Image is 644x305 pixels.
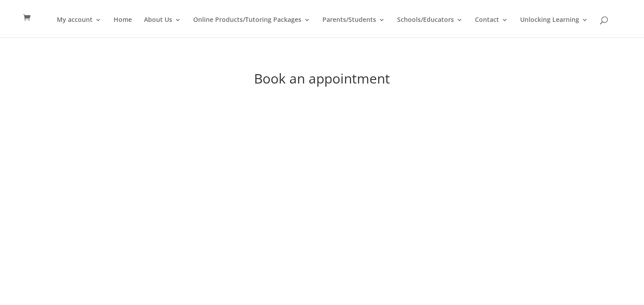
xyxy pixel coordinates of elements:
a: Contact [475,17,508,38]
a: Unlocking Learning [520,17,588,38]
h1: Book an appointment [80,72,563,90]
a: Home [114,17,132,38]
a: Online Products/Tutoring Packages [193,17,310,38]
a: Parents/Students [322,17,385,38]
a: Schools/Educators [397,17,463,38]
a: My account [57,17,102,38]
a: About Us [144,17,181,38]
